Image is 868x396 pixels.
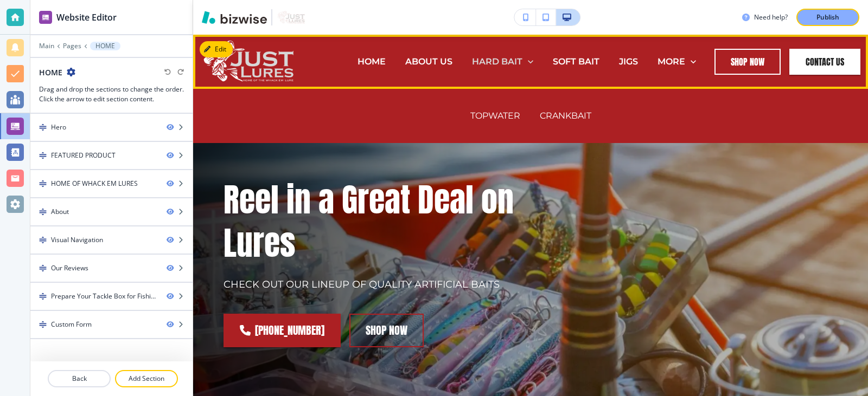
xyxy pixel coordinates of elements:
div: DragPrepare Your Tackle Box for Fishing Season [30,283,193,310]
p: CHECK OUT OUR LINEUP OF QUALITY ARTIFICIAL BAITS [224,278,518,292]
a: [PHONE_NUMBER] [224,314,341,347]
div: DragOur Reviews [30,255,193,282]
img: Bizwise Logo [202,11,267,24]
div: About [51,207,69,217]
div: Our Reviews [51,263,88,273]
img: Your Logo [277,10,306,24]
p: SOFT BAIT [553,55,599,68]
button: CONTACT US [789,49,860,75]
div: HOME OF WHACK EM LURES [51,179,138,189]
img: Drag [39,236,47,244]
img: Drag [39,321,47,328]
button: Add Section [115,370,178,387]
h3: Need help? [754,12,788,22]
p: MORE [658,55,685,68]
button: Publish [796,9,859,26]
h2: HOME [39,67,62,78]
h3: Drag and drop the sections to change the order. Click the arrow to edit section content. [39,85,184,104]
p: Add Section [116,374,177,384]
img: Drag [39,180,47,187]
button: Edit [200,41,233,57]
a: SHOP NOW [714,49,781,75]
div: DragVisual Navigation [30,226,193,254]
img: Drag [39,124,47,131]
img: Drag [39,152,47,159]
button: Back [48,370,111,387]
p: Back [49,374,110,384]
button: Main [39,42,54,50]
img: Just Lures [201,38,298,84]
div: DragFEATURED PRODUCT [30,142,193,169]
div: Hero [51,122,66,132]
div: FEATURED PRODUCT [51,151,116,160]
button: HOME [90,42,120,50]
img: Drag [39,264,47,272]
p: Reel in a Great Deal on Lures [224,178,518,265]
p: ABOUT US [405,55,452,68]
p: HARD BAIT [472,55,522,68]
a: SHOP NOW [349,314,424,347]
div: Custom Form [51,320,92,329]
img: Drag [39,293,47,300]
p: JIGS [619,55,638,68]
button: Pages [63,42,81,50]
div: DragHOME OF WHACK EM LURES [30,170,193,197]
img: editor icon [39,11,52,24]
h2: Website Editor [56,11,117,24]
p: Publish [816,12,839,22]
p: HOME [95,42,115,50]
div: DragHero [30,114,193,141]
div: DragCustom Form [30,311,193,338]
div: Visual Navigation [51,235,103,245]
div: Prepare Your Tackle Box for Fishing Season [51,291,158,301]
p: HOME [358,55,386,68]
img: Drag [39,208,47,216]
div: DragAbout [30,198,193,225]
